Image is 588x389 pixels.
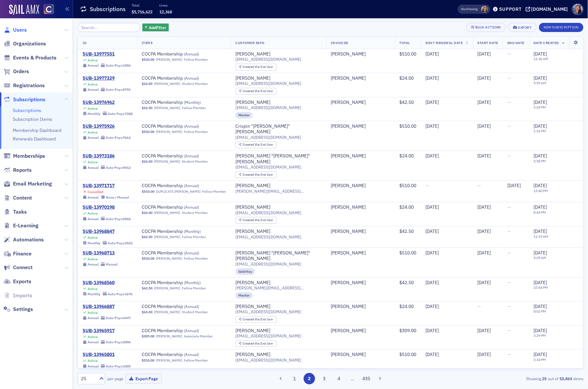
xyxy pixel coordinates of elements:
[106,166,131,170] div: Auto-Pay x9012
[533,153,547,159] span: [DATE]
[4,208,27,216] a: Tasks
[184,153,199,158] span: ( Annual )
[331,328,366,334] div: [PERSON_NAME]
[235,280,270,286] a: [PERSON_NAME]
[126,374,162,384] button: Export Page
[331,51,366,57] a: [PERSON_NAME]
[331,75,390,81] span: Tai Dieudonne
[4,292,32,299] a: Imports
[83,352,131,358] div: SUB-13965801
[142,250,224,256] a: COCPA Membership (Annual)
[142,189,154,194] span: $510.00
[235,352,270,358] div: [PERSON_NAME]
[83,280,133,286] div: SUB-13968560
[87,130,98,135] div: Active
[106,63,131,68] div: Auto-Pay x1004
[533,159,546,163] time: 5:58 PM
[533,105,546,109] time: 3:24 PM
[235,304,270,310] div: [PERSON_NAME]
[331,153,390,159] span: Samuel Schulenberg
[83,123,131,129] a: SUB-13975926
[142,123,224,129] a: COCPA Membership (Annual)
[478,75,491,81] span: [DATE]
[331,100,366,105] div: [PERSON_NAME]
[481,6,488,13] span: Lauren Standiford
[184,328,199,333] span: ( Annual )
[331,204,366,210] a: [PERSON_NAME]
[83,100,133,105] a: SUB-13976962
[142,328,224,334] a: COCPA Membership (Annual)
[4,278,31,285] a: Exports
[331,100,390,105] span: Randy Watkins
[13,82,45,89] span: Registrations
[13,68,29,75] span: Orders
[87,63,99,68] div: Annual
[4,222,39,229] a: E-Learning
[331,41,348,45] span: Invoicee
[333,373,345,384] button: 4
[235,64,277,71] div: Created Via: End User
[83,250,118,256] a: SUB-13968713
[142,204,224,210] a: COCPA Membership (Annual)
[13,107,41,113] a: Subscriptions
[235,75,270,81] a: [PERSON_NAME]
[507,99,511,105] span: —
[400,183,417,188] span: $510.00
[83,183,129,189] div: SUB-13971717
[83,51,131,57] a: SUB-13977551
[539,23,583,32] button: New Subscription
[426,183,429,188] span: —
[235,100,270,105] a: [PERSON_NAME]
[331,352,366,358] a: [PERSON_NAME]
[4,54,56,61] a: Events & Products
[478,183,481,188] span: —
[4,306,33,313] a: Settings
[235,189,322,194] span: [PERSON_NAME][EMAIL_ADDRESS][DOMAIN_NAME]
[4,180,52,187] a: Email Marketing
[235,165,301,170] span: [EMAIL_ADDRESS][DOMAIN_NAME]
[83,204,131,210] div: SUB-13970198
[4,26,27,34] a: Users
[142,280,224,286] a: COCPA Membership (Monthly)
[154,310,180,314] a: [PERSON_NAME]
[13,278,31,285] span: Exports
[235,171,277,178] div: Created Via: End User
[39,4,54,15] a: View Homepage
[539,24,583,30] a: New Subscription
[4,250,32,257] a: Finance
[289,373,300,384] button: 1
[235,51,270,57] div: [PERSON_NAME]
[83,229,133,235] a: SUB-13968847
[142,153,224,159] span: COCPA Membership
[331,153,366,159] a: [PERSON_NAME]
[13,96,45,103] span: Subscriptions
[184,304,199,309] span: ( Annual )
[243,173,274,177] div: End User
[466,23,506,32] button: Bulk Actions
[87,136,99,140] div: Annual
[426,51,439,57] span: [DATE]
[331,229,366,235] a: [PERSON_NAME]
[304,373,315,384] button: 2
[331,183,366,189] a: [PERSON_NAME]
[184,250,199,255] span: ( Annual )
[426,99,439,105] span: [DATE]
[142,57,154,62] span: $510.00
[9,5,39,15] a: SailAMX
[142,352,224,358] a: COCPA Membership (Annual)
[154,159,180,164] a: [PERSON_NAME]
[142,250,224,256] span: COCPA Membership
[142,51,224,57] a: COCPA Membership (Annual)
[235,105,301,110] span: [EMAIL_ADDRESS][DOMAIN_NAME]
[235,141,277,148] div: Created Via: End User
[331,280,366,286] div: [PERSON_NAME]
[235,250,322,262] div: [PERSON_NAME] "[PERSON_NAME]" [PERSON_NAME]
[331,123,390,129] span: Jake Dippel
[400,41,410,45] span: Total
[87,160,98,164] div: Active
[235,135,301,140] span: [EMAIL_ADDRESS][DOMAIN_NAME]
[182,106,206,110] div: Fellow Member
[243,65,274,69] div: End User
